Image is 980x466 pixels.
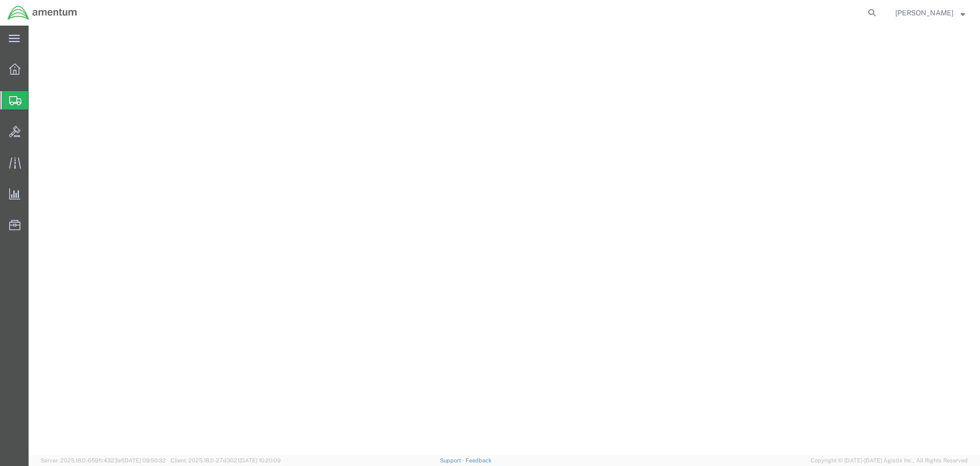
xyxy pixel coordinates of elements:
span: Nick Riddle [895,7,953,18]
img: logo [7,5,78,20]
span: Server: 2025.18.0-659fc4323ef [41,457,166,463]
a: Feedback [465,457,492,463]
span: [DATE] 10:20:09 [239,457,281,463]
a: Support [440,457,465,463]
button: [PERSON_NAME] [895,7,966,19]
span: Client: 2025.18.0-27d3021 [170,457,281,463]
iframe: FS Legacy Container [29,26,980,455]
span: Copyright © [DATE]-[DATE] Agistix Inc., All Rights Reserved [811,456,968,465]
span: [DATE] 09:50:32 [123,457,166,463]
